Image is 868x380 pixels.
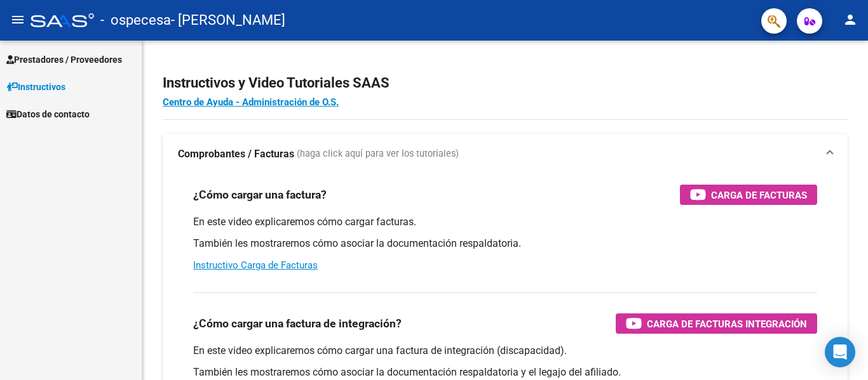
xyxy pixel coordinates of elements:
h3: ¿Cómo cargar una factura de integración? [193,315,402,332]
a: Centro de Ayuda - Administración de O.S. [163,96,339,108]
strong: Comprobantes / Facturas [178,147,294,161]
button: Carga de Facturas [680,185,817,205]
span: Datos de contacto [6,107,90,121]
h2: Instructivos y Video Tutoriales SAAS [163,71,848,95]
mat-icon: menu [10,12,25,27]
span: - ospecesa [100,6,171,34]
span: Prestadores / Proveedores [6,53,122,67]
h3: ¿Cómo cargar una factura? [193,186,327,204]
p: En este video explicaremos cómo cargar una factura de integración (discapacidad). [193,344,817,358]
span: Carga de Facturas [711,187,807,203]
button: Carga de Facturas Integración [616,313,817,334]
mat-expansion-panel-header: Comprobantes / Facturas (haga click aquí para ver los tutoriales) [163,134,848,174]
span: - [PERSON_NAME] [171,6,285,34]
mat-icon: person [843,12,858,27]
span: (haga click aquí para ver los tutoriales) [297,147,459,161]
span: Carga de Facturas Integración [647,316,807,332]
div: Open Intercom Messenger [825,337,855,367]
p: También les mostraremos cómo asociar la documentación respaldatoria. [193,237,817,251]
a: Instructivo Carga de Facturas [193,259,318,271]
span: Instructivos [6,80,65,94]
p: En este video explicaremos cómo cargar facturas. [193,215,817,229]
p: También les mostraremos cómo asociar la documentación respaldatoria y el legajo del afiliado. [193,365,817,379]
